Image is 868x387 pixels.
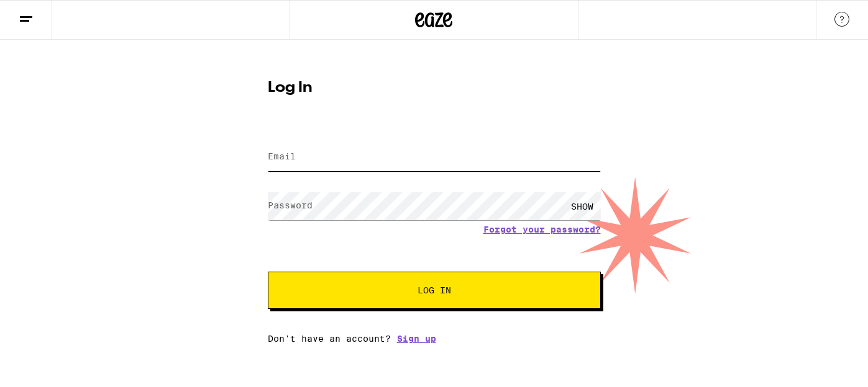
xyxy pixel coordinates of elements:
div: SHOW [564,192,601,220]
span: Hi. Need any help? [7,9,89,19]
a: Forgot your password? [483,225,601,234]
span: Log In [418,286,451,295]
label: Email [268,151,296,161]
h1: Log In [268,81,601,96]
div: Don't have an account? [268,334,601,344]
input: Email [268,143,601,171]
a: Sign up [397,334,436,344]
button: Log In [268,272,601,309]
label: Password [268,200,313,210]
